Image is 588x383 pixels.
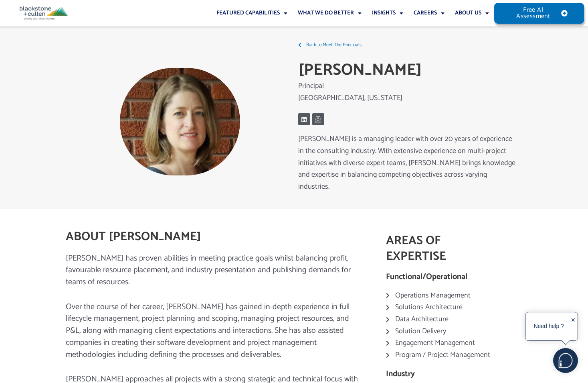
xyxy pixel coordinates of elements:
[386,369,499,379] h4: Industry
[298,86,519,86] p: Principal
[393,326,446,338] span: Solution Delivery
[527,314,571,339] div: Need help ?
[393,290,471,302] span: Operations Management
[393,314,449,326] span: Data Architecture
[494,3,584,24] a: Free AI Assessment
[66,229,362,244] h2: ABOUT [PERSON_NAME]
[386,272,499,282] h4: Functional/Operational
[571,314,576,339] div: ✕
[393,337,475,349] span: Engagement Management
[554,348,578,373] img: users%2F5SSOSaKfQqXq3cFEnIZRYMEs4ra2%2Fmedia%2Fimages%2F-Bulle%20blanche%20sans%20fond%20%2B%20ma...
[298,59,519,81] h1: [PERSON_NAME]
[386,233,499,264] h2: AREAS OF EXPERTISE
[66,252,351,289] span: [PERSON_NAME] has proven abilities in meeting practice goals whilst balancing profit, favourable ...
[298,39,519,51] a: Back to Meet The Principals
[298,98,519,98] p: [GEOGRAPHIC_DATA], [US_STATE]
[304,39,362,51] span: Back to Meet The Principals
[510,7,556,20] span: Free AI Assessment
[393,302,463,314] span: Solutions Architecture
[393,349,490,361] span: Program / Project Management
[66,300,350,361] span: Over the course of her career, [PERSON_NAME] has gained in-depth experience in full lifecycle man...
[298,133,515,193] span: [PERSON_NAME] is a managing leader with over 20 years of experience in the consulting industry. W...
